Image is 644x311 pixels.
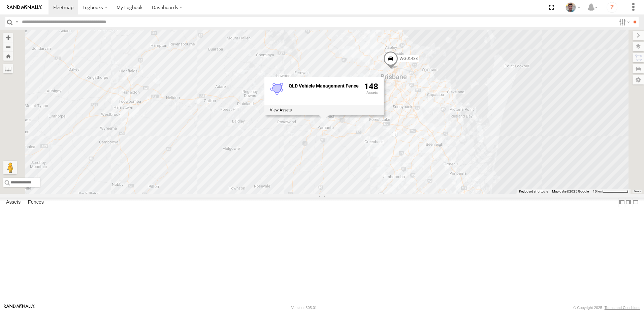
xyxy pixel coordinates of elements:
[289,83,359,89] div: Fence Name - QLD Vehicle Management Fence
[605,306,640,310] a: Terms and Conditions
[3,33,13,42] button: Zoom in
[3,161,17,174] button: Drag Pegman onto the map to open Street View
[632,198,639,207] label: Hide Summary Table
[14,17,20,27] label: Search Query
[3,42,13,51] button: Zoom out
[3,51,13,61] button: Zoom Home
[7,5,42,10] img: rand-logo.svg
[270,108,292,112] label: View assets associated with this fence
[593,189,602,193] span: 10 km
[573,306,640,310] div: © Copyright 2025 -
[3,198,24,207] label: Assets
[3,64,13,73] label: Measure
[399,57,418,61] span: WG01433
[519,189,548,194] button: Keyboard shortcuts
[25,198,47,207] label: Fences
[4,304,35,311] a: Visit our Website
[291,306,317,310] div: Version: 305.01
[625,198,632,207] label: Dock Summary Table to the Right
[607,2,617,13] i: ?
[552,189,589,193] span: Map data ©2025 Google
[591,189,631,194] button: Map scale: 10 km per 74 pixels
[563,2,583,12] div: Nicholas Van Schagen
[616,17,631,27] label: Search Filter Options
[634,190,641,193] a: Terms
[633,75,644,84] label: Map Settings
[364,82,378,104] div: 148
[618,198,625,207] label: Dock Summary Table to the Left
